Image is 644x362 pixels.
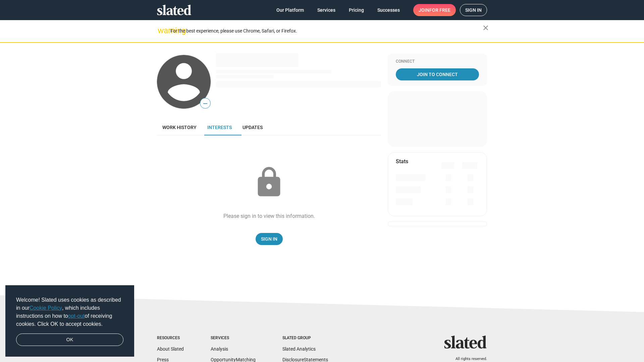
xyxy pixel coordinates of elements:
mat-icon: close [482,24,490,32]
span: Welcome! Slated uses cookies as described in our , which includes instructions on how to of recei... [16,296,123,328]
a: Interests [202,119,237,135]
a: Cookie Policy [30,305,62,311]
a: Sign In [256,233,283,245]
a: Work history [157,119,202,135]
span: Updates [243,125,263,130]
div: Services [211,336,256,341]
span: Successes [377,4,400,16]
a: Joinfor free [413,4,456,16]
a: Our Platform [271,4,309,16]
div: cookieconsent [5,285,134,357]
a: Pricing [343,4,369,16]
a: Updates [237,119,268,135]
span: Work history [162,125,197,130]
span: Our Platform [276,4,304,16]
span: Join To Connect [397,68,478,80]
div: Connect [396,59,479,64]
span: Pricing [349,4,364,16]
span: — [200,99,210,108]
a: Services [312,4,341,16]
mat-icon: warning [158,26,166,35]
span: for free [429,4,450,16]
a: Slated Analytics [282,346,316,352]
span: Services [317,4,335,16]
mat-card-title: Stats [396,158,408,165]
mat-icon: lock [252,166,286,199]
a: dismiss cookie message [16,334,123,346]
a: Analysis [211,346,228,352]
div: Slated Group [282,336,328,341]
a: Successes [372,4,405,16]
a: Join To Connect [396,68,479,80]
a: Sign in [460,4,487,16]
span: Interests [207,125,232,130]
span: Join [419,4,450,16]
div: For the best experience, please use Chrome, Safari, or Firefox. [170,26,483,36]
div: Please sign in to view this information. [223,213,315,220]
span: Sign in [465,4,482,16]
div: Resources [157,336,184,341]
span: Sign In [261,233,277,245]
a: opt-out [68,313,85,319]
a: About Slated [157,346,184,352]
